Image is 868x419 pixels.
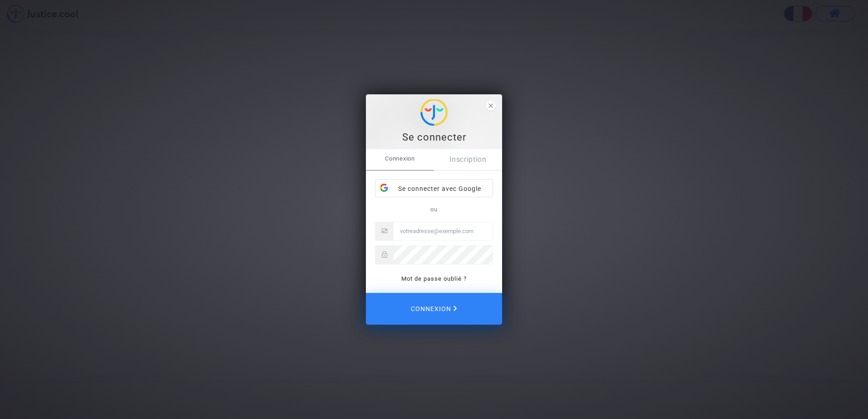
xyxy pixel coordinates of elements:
button: Connexion [366,293,502,325]
div: Se connecter [371,131,497,144]
span: close [486,101,496,111]
input: Password [394,246,493,264]
span: ou [430,206,438,213]
input: Email [394,222,493,240]
a: Mot de passe oublié ? [401,275,467,282]
a: Inscription [434,149,502,170]
span: Connexion [366,149,434,168]
div: Se connecter avec Google [375,180,493,198]
span: Connexion [411,299,457,318]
